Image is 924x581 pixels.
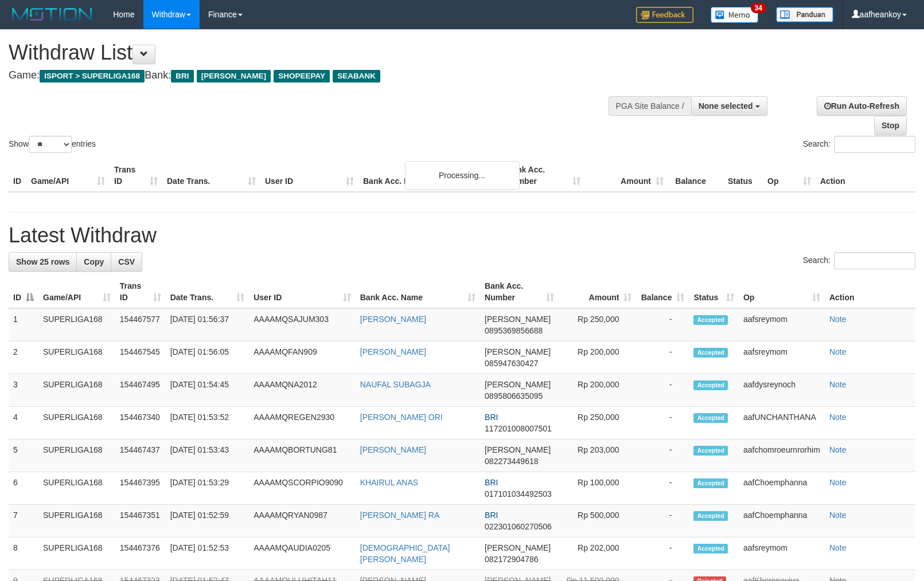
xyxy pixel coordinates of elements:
[751,3,766,13] span: 34
[118,257,135,266] span: CSV
[9,308,38,341] td: 1
[166,276,249,308] th: Date Trans.: activate to sort column ascending
[171,70,193,83] span: BRI
[559,537,637,570] td: Rp 202,000
[739,407,825,439] td: aafUNCHANTHANA
[26,159,110,192] th: Game/API
[162,159,260,192] th: Date Trans.
[166,439,249,472] td: [DATE] 01:53:43
[485,478,498,487] span: BRI
[693,380,728,390] span: Accepted
[115,308,166,341] td: 154467577
[249,439,356,472] td: AAAAMQBORTUNG81
[636,472,689,505] td: -
[29,136,72,153] select: Showentries
[9,41,605,64] h1: Withdraw List
[711,7,759,23] img: Button%20Memo.svg
[559,472,637,505] td: Rp 100,000
[356,276,480,308] th: Bank Acc. Name: activate to sort column ascending
[40,70,145,83] span: ISPORT > SUPERLIGA168
[38,537,115,570] td: SUPERLIGA168
[559,276,637,308] th: Amount: activate to sort column ascending
[739,537,825,570] td: aafsreymom
[693,511,728,521] span: Accepted
[333,70,380,83] span: SEABANK
[84,257,104,266] span: Copy
[874,116,907,135] a: Stop
[559,374,637,407] td: Rp 200,000
[485,359,538,368] span: Copy 085947630427 to clipboard
[197,70,271,83] span: [PERSON_NAME]
[585,159,668,192] th: Amount
[559,341,637,374] td: Rp 200,000
[38,341,115,374] td: SUPERLIGA168
[115,472,166,505] td: 154467395
[763,159,816,192] th: Op
[166,472,249,505] td: [DATE] 01:53:29
[693,446,728,456] span: Accepted
[485,555,538,564] span: Copy 082172904786 to clipboard
[38,472,115,505] td: SUPERLIGA168
[691,96,767,116] button: None selected
[739,472,825,505] td: aafChoemphanna
[360,347,426,356] a: [PERSON_NAME]
[38,505,115,537] td: SUPERLIGA168
[249,407,356,439] td: AAAAMQREGEN2930
[405,161,520,190] div: Processing...
[739,276,825,308] th: Op: activate to sort column ascending
[115,276,166,308] th: Trans ID: activate to sort column ascending
[485,315,551,324] span: [PERSON_NAME]
[739,505,825,537] td: aafChoemphanna
[485,511,498,520] span: BRI
[115,439,166,472] td: 154467437
[829,543,847,552] a: Note
[829,380,847,389] a: Note
[115,407,166,439] td: 154467340
[559,407,637,439] td: Rp 250,000
[502,159,585,192] th: Bank Acc. Number
[485,413,498,422] span: BRI
[693,413,728,423] span: Accepted
[829,315,847,324] a: Note
[260,159,358,192] th: User ID
[38,439,115,472] td: SUPERLIGA168
[76,252,111,272] a: Copy
[699,101,753,111] span: None selected
[360,413,443,422] a: [PERSON_NAME] ORI
[9,407,38,439] td: 4
[636,537,689,570] td: -
[834,252,915,269] input: Search:
[485,522,552,531] span: Copy 022301060270506 to clipboard
[16,257,69,266] span: Show 25 rows
[115,374,166,407] td: 154467495
[485,326,543,335] span: Copy 0895369856688 to clipboard
[739,439,825,472] td: aafchomroeurnrorhim
[249,505,356,537] td: AAAAMQRYAN0987
[115,505,166,537] td: 154467351
[166,341,249,374] td: [DATE] 01:56:05
[609,96,691,116] div: PGA Site Balance /
[485,445,551,454] span: [PERSON_NAME]
[829,478,847,487] a: Note
[693,348,728,358] span: Accepted
[636,276,689,308] th: Balance: activate to sort column ascending
[9,341,38,374] td: 2
[739,374,825,407] td: aafdysreynoch
[38,374,115,407] td: SUPERLIGA168
[803,252,915,269] label: Search:
[9,505,38,537] td: 7
[485,489,552,498] span: Copy 017101034492503 to clipboard
[689,276,739,308] th: Status: activate to sort column ascending
[485,543,551,552] span: [PERSON_NAME]
[166,505,249,537] td: [DATE] 01:52:59
[166,407,249,439] td: [DATE] 01:53:52
[636,7,693,23] img: Feedback.jpg
[274,70,330,83] span: SHOPEEPAY
[739,341,825,374] td: aafsreymom
[9,224,915,247] h1: Latest Withdraw
[9,472,38,505] td: 6
[739,308,825,341] td: aafsreymom
[249,341,356,374] td: AAAAMQFAN909
[9,136,96,153] label: Show entries
[636,407,689,439] td: -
